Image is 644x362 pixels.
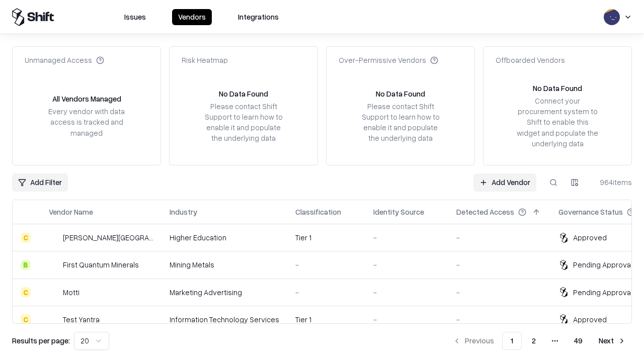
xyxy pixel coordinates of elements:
[63,259,139,270] div: First Quantum Minerals
[373,232,440,243] div: -
[182,55,228,65] div: Risk Heatmap
[456,287,542,298] div: -
[49,287,59,297] img: Motti
[52,94,121,104] div: All Vendors Managed
[502,332,522,350] button: 1
[295,232,357,243] div: Tier 1
[373,259,440,270] div: -
[516,96,599,149] div: Connect your procurement system to Shift to enable this widget and populate the underlying data
[573,287,632,298] div: Pending Approval
[373,287,440,298] div: -
[49,207,93,217] div: Vendor Name
[339,55,438,65] div: Over-Permissive Vendors
[232,9,285,25] button: Integrations
[170,314,279,325] div: Information Technology Services
[49,233,59,243] img: Reichman University
[573,232,607,243] div: Approved
[49,314,59,324] img: Test Yantra
[473,173,536,192] a: Add Vendor
[170,287,279,298] div: Marketing Advertising
[447,332,632,350] nav: pagination
[170,259,279,270] div: Mining Metals
[63,232,153,243] div: [PERSON_NAME][GEOGRAPHIC_DATA]
[172,9,212,25] button: Vendors
[295,287,357,298] div: -
[21,260,31,270] div: B
[295,207,341,217] div: Classification
[573,259,632,270] div: Pending Approval
[12,173,68,192] button: Add Filter
[373,207,424,217] div: Identity Source
[49,260,59,270] img: First Quantum Minerals
[359,101,442,144] div: Please contact Shift Support to learn how to enable it and populate the underlying data
[295,259,357,270] div: -
[376,88,425,99] div: No Data Found
[524,332,544,350] button: 2
[456,259,542,270] div: -
[533,83,582,94] div: No Data Found
[21,287,31,297] div: C
[566,332,591,350] button: 49
[593,332,632,350] button: Next
[219,88,268,99] div: No Data Found
[456,207,514,217] div: Detected Access
[25,55,104,65] div: Unmanaged Access
[496,55,565,65] div: Offboarded Vendors
[21,314,31,324] div: C
[456,314,542,325] div: -
[63,287,79,298] div: Motti
[592,177,632,188] div: 964 items
[63,314,100,325] div: Test Yantra
[456,232,542,243] div: -
[373,314,440,325] div: -
[558,207,623,217] div: Governance Status
[202,101,285,144] div: Please contact Shift Support to learn how to enable it and populate the underlying data
[170,232,279,243] div: Higher Education
[573,314,607,325] div: Approved
[295,314,357,325] div: Tier 1
[21,233,31,243] div: C
[45,106,128,138] div: Every vendor with data access is tracked and managed
[170,207,197,217] div: Industry
[12,335,70,346] p: Results per page:
[118,9,152,25] button: Issues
